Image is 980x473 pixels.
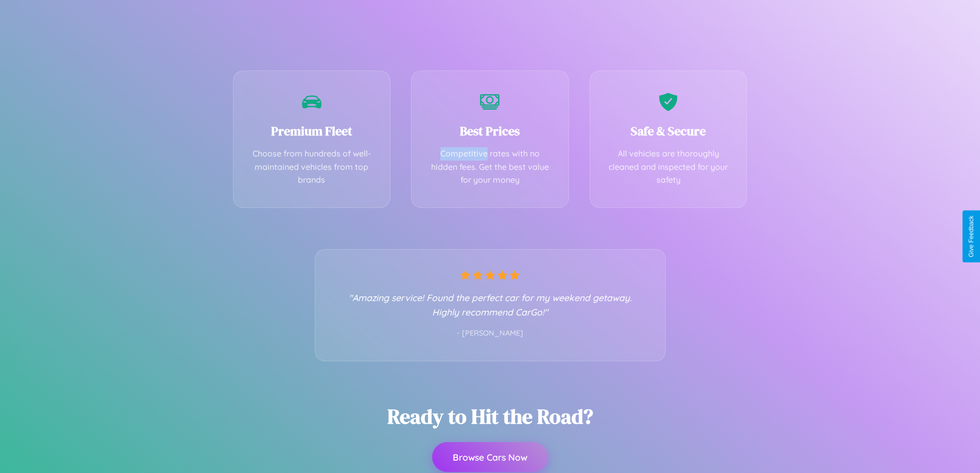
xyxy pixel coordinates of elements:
button: Browse Cars Now [432,442,548,472]
p: Competitive rates with no hidden fees. Get the best value for your money [427,147,553,187]
p: All vehicles are thoroughly cleaned and inspected for your safety [605,147,732,187]
h3: Safe & Secure [605,122,732,139]
h2: Ready to Hit the Road? [387,402,593,430]
p: Choose from hundreds of well-maintained vehicles from top brands [249,147,375,187]
h3: Best Prices [427,122,553,139]
p: "Amazing service! Found the perfect car for my weekend getaway. Highly recommend CarGo!" [336,290,645,319]
p: - [PERSON_NAME] [336,327,645,340]
div: Give Feedback [968,216,975,257]
h3: Premium Fleet [249,122,375,139]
